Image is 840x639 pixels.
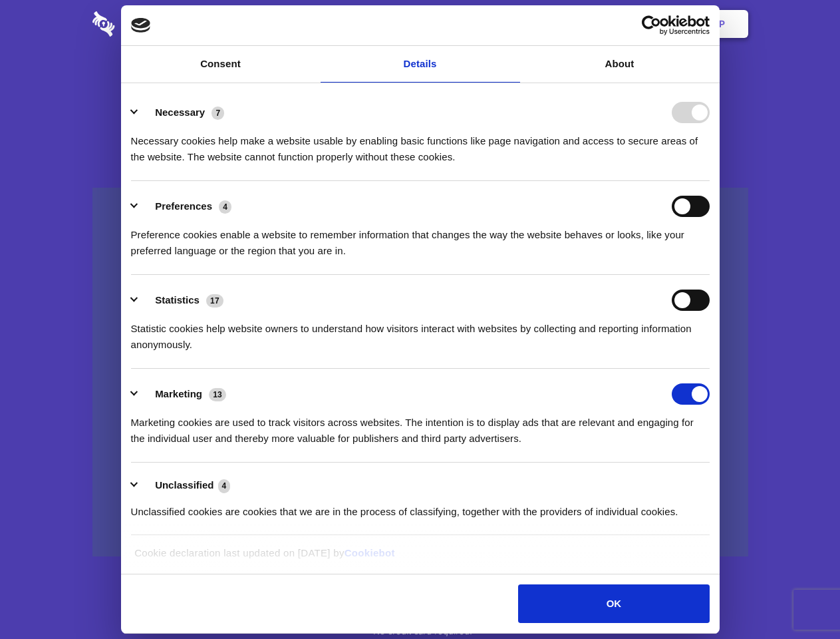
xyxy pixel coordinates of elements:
a: Login [603,3,661,45]
label: Necessary [155,106,205,118]
button: OK [518,584,709,623]
a: Wistia video thumbnail [92,188,748,557]
a: Contact [539,3,601,45]
div: Marketing cookies are used to track visitors across websites. The intention is to display ads tha... [131,405,710,447]
a: Usercentrics Cookiebot - opens in a new window [593,15,710,35]
div: Cookie declaration last updated on [DATE] by [124,545,716,571]
img: logo-wordmark-white-trans-d4663122ce5f474addd5e946df7df03e33cb6a1c49d2221995e7729f52c070b2.svg [92,11,206,37]
label: Statistics [155,294,200,306]
a: About [520,46,720,83]
button: Statistics (17) [131,290,232,311]
img: logo [131,18,151,33]
button: Necessary (7) [131,102,233,123]
h4: Auto-redaction of sensitive data, encrypted data sharing and self-destructing private chats. Shar... [92,121,748,165]
a: Consent [121,46,321,83]
div: Preference cookies enable a website to remember information that changes the way the website beha... [131,217,710,259]
span: 4 [219,200,231,214]
button: Preferences (4) [131,196,240,217]
div: Unclassified cookies are cookies that we are in the process of classifying, together with the pro... [131,494,710,520]
iframe: Drift Widget Chat Controller [773,572,824,623]
span: 13 [209,388,226,401]
button: Marketing (13) [131,383,235,405]
a: Cookiebot [345,547,395,558]
label: Marketing [155,388,202,399]
label: Preferences [155,200,212,212]
div: Statistic cookies help website owners to understand how visitors interact with websites by collec... [131,311,710,353]
a: Pricing [390,3,448,45]
div: Necessary cookies help make a website usable by enabling basic functions like page navigation and... [131,123,710,165]
button: Unclassified (4) [131,477,239,494]
span: 17 [206,294,223,308]
span: 7 [211,106,224,120]
a: Details [321,46,520,83]
h1: Eliminate Slack Data Loss. [92,60,748,108]
span: 4 [218,479,231,493]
